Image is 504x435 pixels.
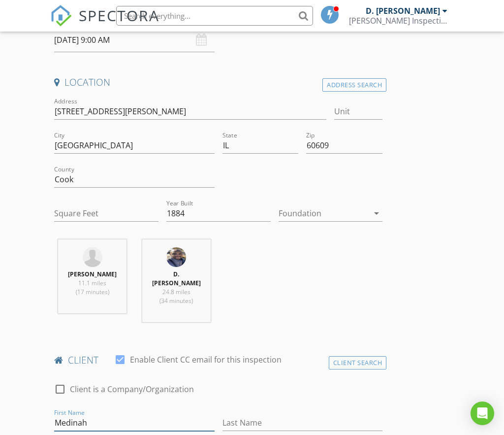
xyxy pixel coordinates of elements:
[366,6,440,16] div: D. [PERSON_NAME]
[79,5,159,26] span: SPECTORA
[54,28,214,52] input: Select date
[50,13,159,34] a: SPECTORA
[54,354,382,367] h4: client
[471,402,494,425] div: Open Intercom Messenger
[130,355,282,365] label: Enable Client CC email for this inspection
[371,207,382,219] i: arrow_drop_down
[76,288,109,296] span: (17 minutes)
[83,247,102,267] img: default-user-f0147aede5fd5fa78ca7ade42f37bd4542148d508eef1c3d3ea960f66861d68b.jpg
[159,297,193,305] span: (34 minutes)
[78,279,106,287] span: 11.1 miles
[162,288,190,296] span: 24.8 miles
[152,270,201,287] strong: D. [PERSON_NAME]
[349,16,447,26] div: Calhoun Inspection services, LLC.
[50,5,72,27] img: The Best Home Inspection Software - Spectora
[166,247,186,267] img: 941ca95fe2bb4688af71eb768e749780.jpeg
[54,76,382,89] h4: Location
[116,6,313,26] input: Search everything...
[68,270,117,278] strong: [PERSON_NAME]
[329,356,387,369] div: Client Search
[70,384,194,394] label: Client is a Company/Organization
[322,78,386,92] div: Address Search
